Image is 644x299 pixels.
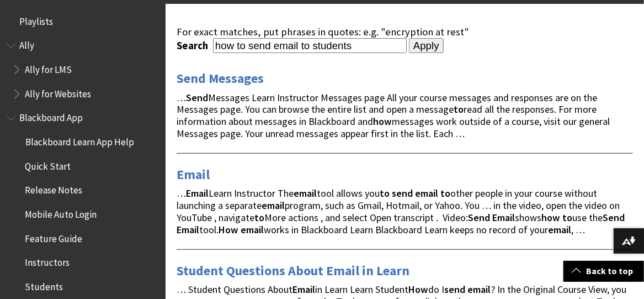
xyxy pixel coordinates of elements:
[19,109,83,124] span: Blackboard App
[25,277,63,292] span: Students
[467,283,491,296] strong: email
[177,91,610,140] span: … Messages Learn Instructor Messages page All your course messages and responses are on the Messa...
[492,211,515,224] strong: Email
[177,166,210,183] a: Email
[7,12,159,31] nav: Book outline for Playlists
[444,283,465,296] strong: send
[25,133,134,148] span: Blackboard Learn App Help
[186,187,209,200] strong: Email
[177,223,199,236] strong: Email
[177,39,211,52] label: Search
[241,223,264,236] strong: email
[292,283,315,296] strong: Email
[19,36,34,51] span: Ally
[25,205,97,220] span: Mobile Auto Login
[294,187,317,200] strong: email
[548,223,571,236] strong: email
[409,38,444,54] input: Apply
[603,211,625,224] strong: Send
[562,211,572,224] strong: to
[19,12,53,27] span: Playlists
[25,157,71,172] span: Quick Start
[25,229,82,244] span: Feature Guide
[25,181,82,196] span: Release Notes
[440,187,450,200] strong: to
[219,223,238,236] strong: How
[186,91,208,104] strong: Send
[408,283,428,296] strong: How
[563,261,644,281] a: Back to top
[373,115,392,128] strong: how
[177,70,264,87] a: Send Messages
[7,36,159,103] nav: Book outline for Anthology Ally Help
[177,262,409,280] a: Student Questions About Email in Learn
[177,187,625,235] span: … Learn Instructor The tool allows you other people in your course without launching a separate p...
[25,85,91,99] span: Ally for Websites
[392,187,413,200] strong: send
[380,187,390,200] strong: to
[25,254,70,269] span: Instructors
[254,211,264,224] strong: to
[468,211,490,224] strong: Send
[25,60,72,75] span: Ally for LMS
[262,199,285,212] strong: email
[541,211,560,224] strong: how
[454,103,464,116] strong: to
[415,187,438,200] strong: email
[177,26,633,38] div: For exact matches, put phrases in quotes: e.g. "encryption at rest"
